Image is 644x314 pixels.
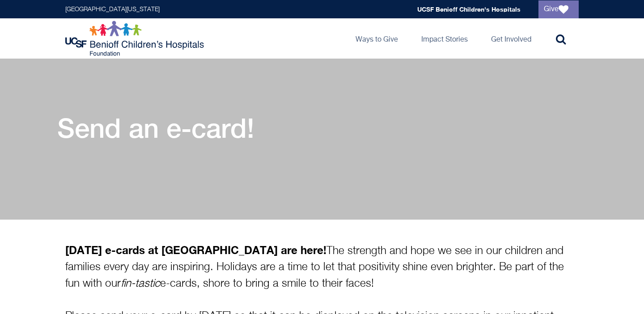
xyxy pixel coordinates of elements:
a: [GEOGRAPHIC_DATA][US_STATE] [65,6,160,13]
i: fin-tastic [121,278,160,289]
img: Logo for UCSF Benioff Children's Hospitals Foundation [65,21,206,56]
a: Give [538,0,579,18]
a: Impact Stories [414,18,475,59]
a: Ways to Give [348,18,405,59]
strong: [DATE] e-cards at [GEOGRAPHIC_DATA] are here! [65,243,326,256]
h1: Send an e-card! [57,112,254,144]
a: UCSF Benioff Children's Hospitals [417,5,521,13]
a: Get Involved [484,18,538,59]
